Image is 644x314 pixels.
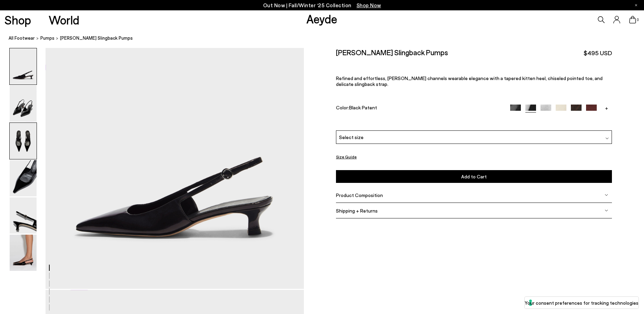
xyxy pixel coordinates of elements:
div: Color: [336,105,502,112]
button: Add to Cart [336,170,612,183]
a: Aeyde [306,11,337,26]
img: Catrina Slingback Pumps - Image 2 [10,86,37,122]
a: World [49,14,79,26]
nav: breadcrumb [9,29,644,48]
img: Catrina Slingback Pumps - Image 4 [10,160,37,196]
span: Refined and effortless, [PERSON_NAME] channels wearable elegance with a tapered kitten heel, chis... [336,75,603,87]
button: Your consent preferences for tracking technologies [525,297,638,308]
a: + [601,105,612,111]
button: Size Guide [336,153,357,161]
a: Shop [4,14,31,26]
span: Select size [339,134,364,141]
img: svg%3E [605,193,608,197]
span: 0 [636,18,640,22]
span: Add to Cart [461,174,487,179]
span: Navigate to /collections/new-in [357,2,381,8]
img: Catrina Slingback Pumps - Image 6 [10,235,37,271]
span: Product Composition [336,192,383,198]
label: Your consent preferences for tracking technologies [525,299,638,306]
span: Black Patent [349,105,377,110]
img: Catrina Slingback Pumps - Image 5 [10,197,37,234]
a: 0 [629,16,636,23]
img: svg%3E [605,209,608,212]
span: $495 USD [584,49,612,57]
img: Catrina Slingback Pumps - Image 1 [10,48,37,85]
p: Out Now | Fall/Winter ‘25 Collection [263,1,381,10]
img: Catrina Slingback Pumps - Image 3 [10,123,37,159]
a: pumps [40,35,55,42]
img: svg%3E [605,137,609,140]
a: All Footwear [9,35,35,42]
h2: [PERSON_NAME] Slingback Pumps [336,48,448,57]
span: [PERSON_NAME] Slingback Pumps [60,35,133,42]
span: Shipping + Returns [336,207,378,213]
span: pumps [40,35,55,41]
